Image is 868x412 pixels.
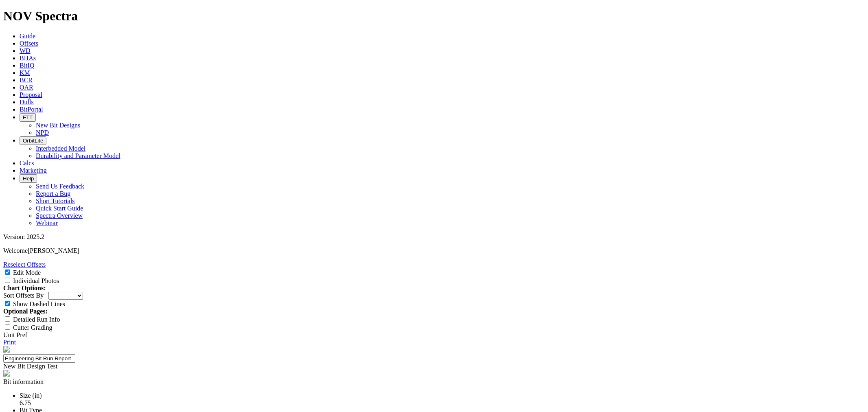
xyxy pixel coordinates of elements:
label: Sort Offsets By [3,292,44,299]
button: Help [20,174,37,183]
a: Send Us Feedback [36,183,84,190]
a: BCR [20,77,33,83]
a: Quick Start Guide [36,205,83,212]
a: Marketing [20,167,47,174]
span: [PERSON_NAME] [28,247,79,254]
a: Short Tutorials [36,197,75,204]
a: Unit Pref [3,331,27,338]
a: Report a Bug [36,190,70,197]
strong: Optional Pages: [3,308,48,315]
div: Size (in) [20,392,865,399]
a: OAR [20,84,33,91]
label: Detailed Run Info [13,316,60,323]
a: BHAs [20,55,36,61]
a: New Bit Designs [36,122,80,129]
span: FTT [23,114,33,121]
a: Spectra Overview [36,212,83,219]
span: Help [23,175,34,182]
a: Offsets [20,40,38,47]
div: New Bit Design Test [3,363,865,370]
h1: NOV Spectra [3,9,865,24]
a: Dulls [20,99,34,105]
label: Show Dashed Lines [13,300,65,307]
a: Proposal [20,91,42,98]
a: Interbedded Model [36,145,85,152]
label: Individual Photos [13,277,59,284]
div: 6.75 [20,399,865,407]
input: Click to edit report title [3,354,75,363]
a: Reselect Offsets [3,261,46,268]
p: Welcome [3,247,865,254]
a: BitIQ [20,62,34,69]
a: Webinar [36,219,58,226]
div: Bit information [3,378,865,386]
a: BitPortal [20,106,43,113]
a: Durability and Parameter Model [36,152,120,159]
strong: Chart Options: [3,285,46,291]
a: NPD [36,129,49,136]
button: FTT [20,113,36,122]
a: KM [20,69,30,76]
img: spectra-logo.8771a380.png [3,370,10,377]
button: OrbitLite [20,136,46,145]
a: WD [20,47,31,54]
div: Version: 2025.2 [3,233,865,241]
a: Calcs [20,160,34,167]
label: Cutter Grading [13,324,52,331]
label: Edit Mode [13,269,41,276]
a: Print [3,339,16,346]
report-header: 'Engineering Bit Run Report' [3,346,865,378]
a: Guide [20,33,35,39]
span: OrbitLite [23,138,43,144]
img: NOV_WT_RH_Logo_Vert_RGB_F.d63d51a4.png [3,346,10,353]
